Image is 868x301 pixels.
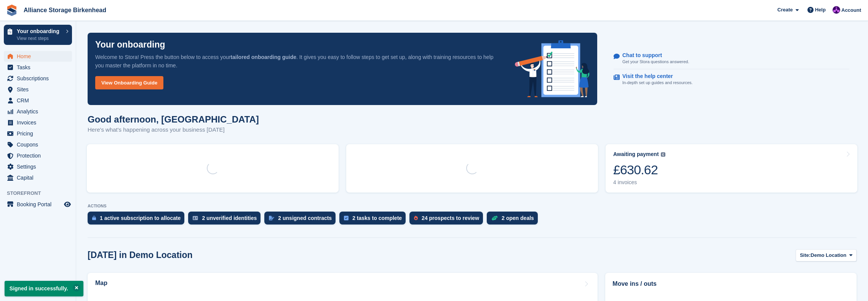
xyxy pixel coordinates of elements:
h1: Good afternoon, [GEOGRAPHIC_DATA] [88,114,259,124]
div: 1 active subscription to allocate [100,215,181,221]
a: menu [4,51,72,62]
a: menu [4,139,72,150]
span: Storefront [7,190,76,197]
a: Awaiting payment £630.62 4 invoices [606,144,857,193]
div: 2 unsigned contracts [278,215,332,221]
img: deal-1b604bf984904fb50ccaf53a9ad4b4a5d6e5aea283cecdc64d6e3604feb123c2.svg [491,215,498,221]
div: 2 open deals [502,215,534,221]
a: menu [4,62,72,73]
span: Coupons [17,139,62,150]
a: Alliance Storage Birkenhead [21,4,109,16]
a: Preview store [63,200,72,209]
p: In-depth set up guides and resources. [622,80,693,86]
span: Help [815,6,826,14]
img: stora-icon-8386f47178a22dfd0bd8f6a31ec36ba5ce8667c1dd55bd0f319d3a0aa187defe.svg [6,5,18,16]
span: Create [777,6,793,14]
h2: Map [95,280,107,287]
h2: Move ins / outs [612,279,849,288]
a: menu [4,150,72,161]
a: menu [4,117,72,128]
img: task-75834270c22a3079a89374b754ae025e5fb1db73e45f91037f5363f120a921f8.svg [344,216,348,220]
span: Invoices [17,117,62,128]
img: prospect-51fa495bee0391a8d652442698ab0144808aea92771e9ea1ae160a38d050c398.svg [414,216,418,220]
span: Analytics [17,106,62,117]
h2: [DATE] in Demo Location [88,250,193,260]
a: 24 prospects to review [409,212,487,228]
a: menu [4,106,72,117]
p: Your onboarding [95,40,165,49]
span: Tasks [17,62,62,73]
p: Chat to support [622,52,683,59]
a: View Onboarding Guide [95,76,163,89]
a: 2 unsigned contracts [264,212,339,228]
p: Visit the help center [622,73,687,80]
div: 2 tasks to complete [352,215,402,221]
img: onboarding-info-6c161a55d2c0e0a8cae90662b2fe09162a5109e8cc188191df67fb4f79e88e88.svg [515,40,590,97]
p: Your onboarding [17,29,62,34]
p: View next steps [17,35,62,42]
span: Booking Portal [17,199,62,210]
a: 2 tasks to complete [339,212,409,228]
p: Signed in successfully. [5,281,83,296]
a: menu [4,84,72,95]
a: Chat to support Get your Stora questions answered. [614,48,849,69]
a: Visit the help center In-depth set up guides and resources. [614,69,849,90]
p: Get your Stora questions answered. [622,59,689,65]
span: Home [17,51,62,62]
a: menu [4,172,72,183]
a: menu [4,128,72,139]
a: menu [4,199,72,210]
span: Protection [17,150,62,161]
p: Welcome to Stora! Press the button below to access your . It gives you easy to follow steps to ge... [95,53,503,70]
img: verify_identity-adf6edd0f0f0b5bbfe63781bf79b02c33cf7c696d77639b501bdc392416b5a36.svg [193,216,198,220]
a: menu [4,73,72,84]
span: Sites [17,84,62,95]
div: 4 invoices [613,179,665,186]
img: contract_signature_icon-13c848040528278c33f63329250d36e43548de30e8caae1d1a13099fd9432cc5.svg [269,216,274,220]
span: Account [841,6,861,14]
p: Here's what's happening across your business [DATE] [88,126,259,134]
span: Capital [17,172,62,183]
div: Awaiting payment [613,151,659,158]
img: icon-info-grey-7440780725fd019a000dd9b08b2336e03edf1995a4989e88bcd33f0948082b44.svg [661,152,665,157]
a: 2 open deals [487,212,542,228]
a: 1 active subscription to allocate [88,212,188,228]
img: Romilly Norton [833,6,840,14]
span: Site: [800,252,810,259]
span: Demo Location [810,252,846,259]
div: 2 unverified identities [202,215,257,221]
span: CRM [17,95,62,106]
img: active_subscription_to_allocate_icon-d502201f5373d7db506a760aba3b589e785aa758c864c3986d89f69b8ff3... [92,215,96,220]
p: ACTIONS [88,204,857,209]
span: Subscriptions [17,73,62,84]
strong: tailored onboarding guide [230,54,296,60]
a: menu [4,161,72,172]
a: 2 unverified identities [188,212,264,228]
span: Pricing [17,128,62,139]
a: Your onboarding View next steps [4,25,72,45]
div: 24 prospects to review [422,215,479,221]
button: Site: Demo Location [796,249,857,262]
span: Settings [17,161,62,172]
a: menu [4,95,72,106]
div: £630.62 [613,162,665,178]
